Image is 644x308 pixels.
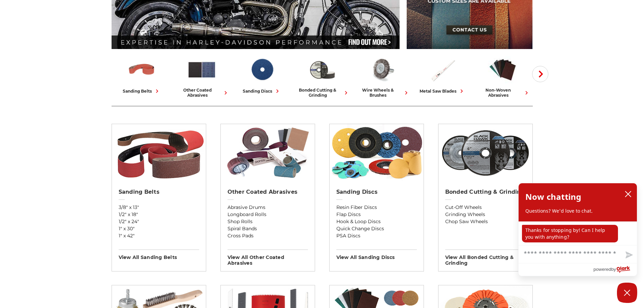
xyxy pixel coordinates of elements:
[119,211,199,218] a: 1/2" x 18"
[367,55,397,84] img: Wire Wheels & Brushes
[623,189,634,199] button: close chatbox
[355,55,410,98] a: wire wheels & brushes
[420,88,465,95] div: metal saw blades
[488,55,518,84] img: Non-woven Abrasives
[119,218,199,225] a: 1/2" x 24"
[123,88,161,95] div: sanding belts
[355,88,410,98] div: wire wheels & brushes
[525,190,581,204] h2: Now chatting
[525,208,630,214] p: Questions? We'd love to chat.
[228,232,308,239] a: Cross Pads
[119,232,199,239] a: 1" x 42"
[445,218,526,225] a: Chop Saw Wheels
[519,221,637,245] div: chat
[228,189,308,195] h2: Other Coated Abrasives
[119,189,199,195] h2: Sanding Belts
[445,250,526,266] h3: View All bonded cutting & grinding
[330,124,424,182] img: Sanding Discs
[295,55,350,98] a: bonded cutting & grinding
[428,55,457,84] img: Metal Saw Blades
[307,55,337,84] img: Bonded Cutting & Grinding
[221,124,315,182] img: Other Coated Abrasives
[187,55,217,84] img: Other Coated Abrasives
[228,218,308,225] a: Shop Rolls
[445,211,526,218] a: Grinding Wheels
[174,88,229,98] div: other coated abrasives
[445,189,526,195] h2: Bonded Cutting & Grinding
[593,263,637,276] a: Powered by Olark
[415,55,470,95] a: metal saw blades
[127,55,157,84] img: Sanding Belts
[336,211,417,218] a: Flap Discs
[522,225,618,242] p: Thanks for stopping by! Can I help you with anything?
[532,66,548,82] button: Next
[445,204,526,211] a: Cut-Off Wheels
[475,88,530,98] div: non-woven abrasives
[247,55,277,84] img: Sanding Discs
[228,250,308,266] h3: View All other coated abrasives
[228,225,308,232] a: Spiral Bands
[336,218,417,225] a: Hook & Loop Discs
[475,55,530,98] a: non-woven abrasives
[518,183,637,276] div: olark chatbox
[295,88,350,98] div: bonded cutting & grinding
[336,232,417,239] a: PSA Discs
[438,124,532,182] img: Bonded Cutting & Grinding
[112,124,206,182] img: Sanding Belts
[235,55,289,95] a: sanding discs
[611,265,616,274] span: by
[336,250,417,260] h3: View All sanding discs
[336,225,417,232] a: Quick Change Discs
[243,88,281,95] div: sanding discs
[336,189,417,195] h2: Sanding Discs
[119,250,199,260] h3: View All sanding belts
[593,265,611,274] span: powered
[336,204,417,211] a: Resin Fiber Discs
[114,55,169,95] a: sanding belts
[620,247,637,263] button: Send message
[617,283,637,303] button: Close Chatbox
[119,225,199,232] a: 1" x 30"
[174,55,229,98] a: other coated abrasives
[119,204,199,211] a: 3/8" x 13"
[228,204,308,211] a: Abrasive Drums
[228,211,308,218] a: Longboard Rolls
